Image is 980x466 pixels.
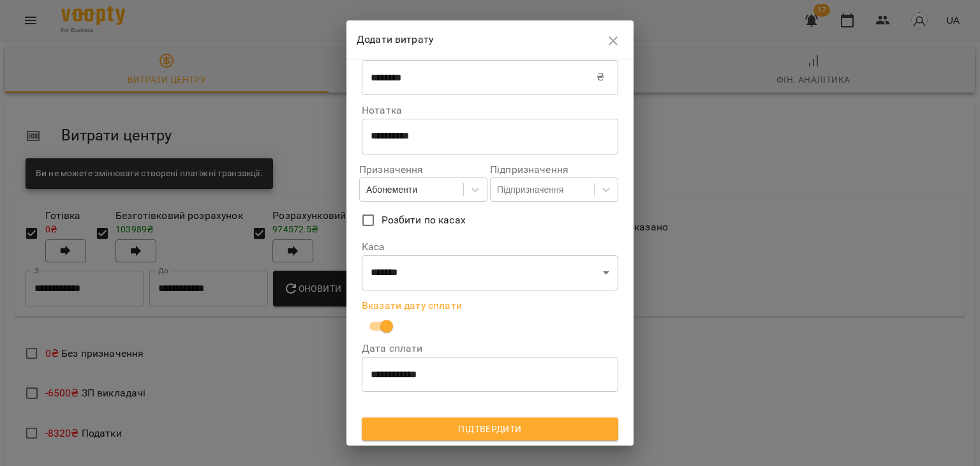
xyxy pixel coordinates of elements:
[366,183,417,196] div: Абонементи
[362,105,618,116] label: Нотатка
[497,183,563,196] div: Підпризначення
[597,70,604,85] p: ₴
[362,417,618,440] button: Підтвердити
[362,343,618,354] label: Дата сплати
[362,301,618,311] label: Вказати дату сплати
[382,213,466,228] span: Розбити по касах
[372,421,608,437] span: Підтвердити
[490,165,618,175] label: Підпризначення
[359,165,487,175] label: Призначення
[362,242,618,252] label: Каса
[357,31,601,49] h6: Додати витрату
